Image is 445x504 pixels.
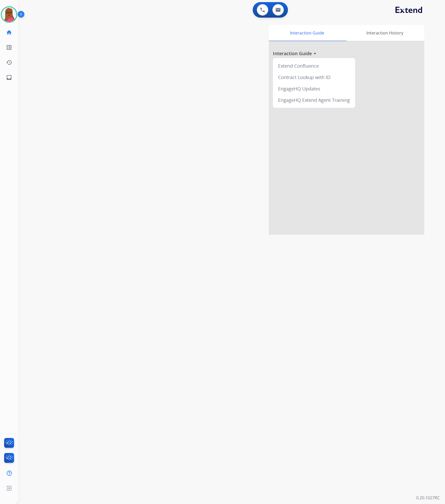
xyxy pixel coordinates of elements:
[269,25,345,41] div: Interaction Guide
[416,495,440,501] p: 0.20.1027RC
[6,44,12,51] mat-icon: list_alt
[345,25,424,41] div: Interaction History
[275,83,353,94] div: EngageHQ Updates
[275,60,353,72] div: Extend Confluence
[2,7,16,22] img: avatar
[6,29,12,36] mat-icon: home
[275,72,353,83] div: Contract Lookup with ID
[6,74,12,81] mat-icon: inbox
[6,59,12,66] mat-icon: history
[275,94,353,106] div: EngageHQ Extend Agent Training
